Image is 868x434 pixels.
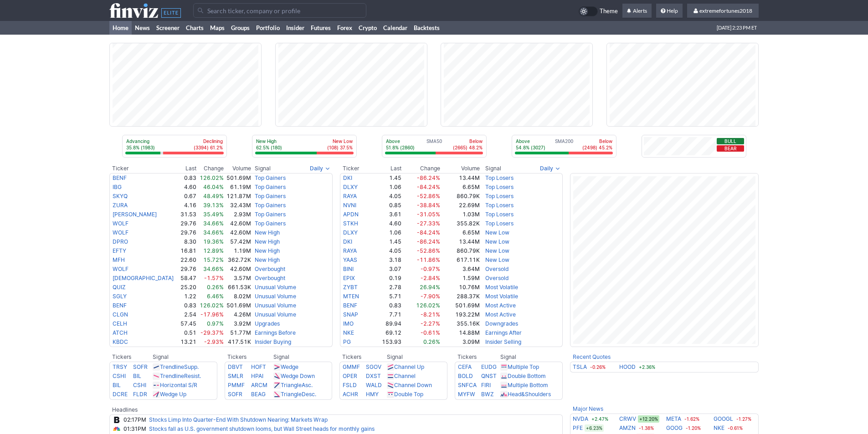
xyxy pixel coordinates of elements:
td: 16.81 [179,246,197,255]
a: EFTY [113,247,126,254]
td: 4.60 [179,183,197,192]
a: WOLF [113,266,128,272]
td: 42.60M [224,265,252,274]
a: GMMF [343,363,360,370]
th: Volume [441,164,480,173]
a: BEAG [251,391,266,398]
td: 3.92M [224,319,252,328]
a: BOLD [458,373,473,379]
th: Ticker [109,164,179,173]
td: 32.43M [224,201,252,210]
th: Volume [224,164,252,173]
a: New High [255,238,280,245]
td: 61.19M [224,183,252,192]
a: PMMF [228,382,245,388]
a: NKE [343,329,354,336]
a: BENF [343,302,357,309]
a: Unusual Volume [255,284,296,291]
a: SMLR [228,373,243,379]
td: 31.53 [179,210,197,219]
a: Top Gainers [255,202,286,209]
td: 1.45 [370,237,402,246]
td: 355.16K [441,319,480,328]
a: [PERSON_NAME] [113,211,157,218]
td: 4.26M [224,310,252,319]
span: Desc. [302,391,316,398]
a: New Low [485,247,509,254]
td: 4.05 [370,246,402,255]
td: 501.69M [441,301,480,310]
a: NVDA [573,414,588,424]
span: -0.97% [421,266,440,272]
p: 35.8% (1983) [126,144,155,151]
a: HPAI [251,373,263,379]
a: TriangleDesc. [281,391,316,398]
a: Alerts [622,4,652,18]
a: DKI [343,238,352,245]
a: Crypto [355,21,380,35]
a: Futures [308,21,334,35]
span: Trendline [160,373,184,379]
td: 3.18 [370,255,402,265]
td: 2.78 [370,283,402,292]
p: New Low [327,138,353,144]
span: -11.86% [417,256,440,263]
td: 0.67 [179,192,197,201]
a: SGLY [113,293,127,300]
span: 26.94% [420,284,440,291]
a: Head&Shoulders [508,391,551,398]
td: 89.94 [370,319,402,328]
a: Upgrades [255,320,280,327]
a: DLXY [343,184,358,190]
td: 58.47 [179,274,197,283]
button: Bear [717,145,744,152]
a: Oversold [485,266,508,272]
p: Above [516,138,545,144]
th: Last [370,164,402,173]
a: Most Active [485,311,516,318]
a: Insider Selling [485,338,521,345]
a: WALD [366,382,382,388]
a: Screener [153,21,183,35]
a: CLGN [113,311,128,318]
td: 0.83 [179,173,197,183]
span: 19.36% [203,238,224,245]
a: FIRI [481,382,491,388]
p: Advancing [126,138,155,144]
td: 501.69M [224,173,252,183]
div: SMA50 [385,138,483,152]
a: DCRE [113,391,128,398]
a: Theme [579,6,618,16]
span: 0.97% [207,320,224,327]
span: Theme [600,6,618,16]
td: 8.02M [224,292,252,301]
span: [DATE] 2:23 PM ET [717,21,757,35]
a: Insider [283,21,308,35]
a: Major News [573,405,603,412]
a: Overbought [255,266,285,272]
a: Groups [228,21,253,35]
a: HOFT [251,363,266,370]
a: Home [109,21,132,35]
a: Earnings Before [255,329,296,336]
td: 2.93M [224,210,252,219]
td: 29.76 [179,219,197,228]
input: Search [193,3,366,18]
a: SNFCA [458,382,477,388]
a: Charts [183,21,207,35]
th: Ticker [340,164,370,173]
td: 121.87M [224,192,252,201]
a: Most Volatile [485,293,518,300]
span: 0.26% [207,284,224,291]
a: PG [343,338,351,345]
td: 860.79K [441,192,480,201]
a: ATCH [113,329,128,336]
td: 0.83 [370,301,402,310]
p: 51.8% (2860) [386,144,415,151]
button: Signals interval [308,164,333,173]
td: 57.42M [224,237,252,246]
a: CELH [113,320,127,327]
span: -17.96% [200,311,224,318]
td: 29.76 [179,228,197,237]
a: BIL [113,382,121,388]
